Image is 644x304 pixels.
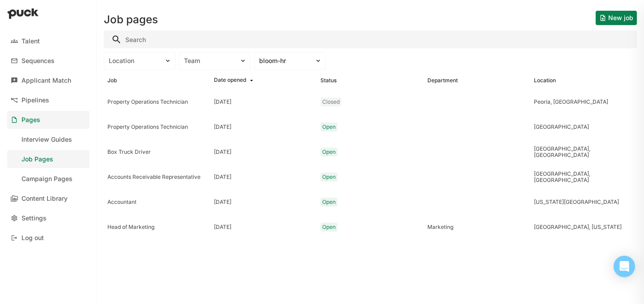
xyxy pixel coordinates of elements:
a: Settings [7,209,90,227]
div: Log out [21,234,44,242]
h1: Job pages [104,14,158,25]
div: Open [322,149,336,155]
div: Applicant Match [21,77,71,84]
a: Pipelines [7,91,90,109]
div: Talent [21,38,40,45]
div: Property Operations Technician [107,99,207,105]
div: Date opened [214,77,246,84]
div: [US_STATE][GEOGRAPHIC_DATA] [534,199,633,205]
a: Sequences [7,52,90,70]
div: Job [107,77,117,84]
div: Job Pages [21,156,53,163]
a: Campaign Pages [7,170,90,188]
a: Job Pages [7,150,90,168]
div: Department [427,77,458,84]
div: [GEOGRAPHIC_DATA], [GEOGRAPHIC_DATA] [534,146,633,159]
div: Open [322,224,336,230]
div: [GEOGRAPHIC_DATA], [US_STATE] [534,224,633,230]
a: Pages [7,111,90,129]
div: [DATE] [214,124,231,130]
div: Closed [322,99,340,105]
div: Marketing [427,224,527,230]
div: [DATE] [214,99,231,105]
div: Box Truck Driver [107,149,207,155]
div: Head of Marketing [107,224,207,230]
a: Applicant Match [7,72,90,89]
div: [GEOGRAPHIC_DATA] [534,124,633,130]
div: Open [322,199,336,205]
div: Sequences [21,57,55,65]
div: Accounts Receivable Representative [107,174,207,180]
input: Search [104,30,637,48]
div: [DATE] [214,199,231,205]
div: Open Intercom Messenger [614,256,635,277]
div: [DATE] [214,224,231,230]
div: Open [322,124,336,130]
div: Pipelines [21,97,49,104]
div: Team [184,57,235,65]
button: New job [596,11,637,25]
a: Talent [7,32,90,50]
div: Location [109,57,160,65]
div: Peoria, [GEOGRAPHIC_DATA] [534,99,633,105]
div: [DATE] [214,174,231,180]
div: Property Operations Technician [107,124,207,130]
a: Content Library [7,190,90,207]
div: bloom-hr [259,57,310,65]
div: [GEOGRAPHIC_DATA], [GEOGRAPHIC_DATA] [534,171,633,184]
div: Location [534,77,556,84]
div: Status [320,77,337,84]
div: Interview Guides [21,136,72,144]
div: Accountant [107,199,207,205]
div: Content Library [21,195,68,203]
a: Interview Guides [7,131,90,148]
div: Campaign Pages [21,175,73,183]
div: Open [322,174,336,180]
div: [DATE] [214,149,231,155]
div: Settings [21,215,47,222]
div: Pages [21,116,40,124]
